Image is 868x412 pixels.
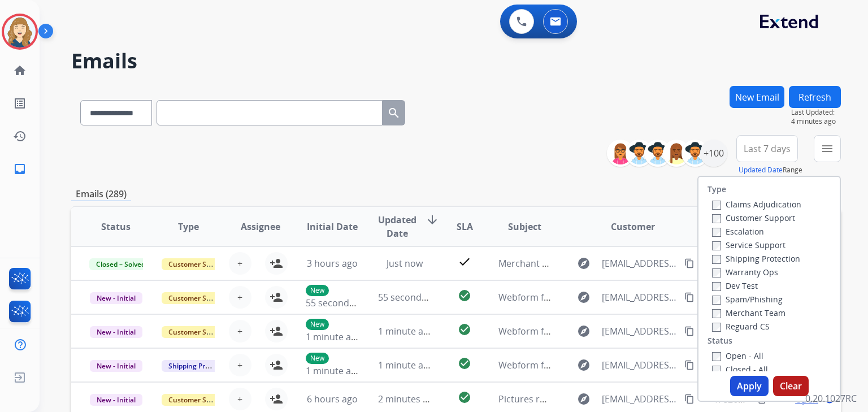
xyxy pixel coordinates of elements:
[458,391,471,404] mat-icon: check_circle
[498,393,619,405] span: Pictures requested for claim
[708,335,732,346] label: Status
[577,290,591,304] mat-icon: explore
[378,325,434,337] span: 1 minute ago
[498,291,754,303] span: Webform from [EMAIL_ADDRESS][DOMAIN_NAME] on [DATE]
[508,220,541,233] span: Subject
[229,252,251,275] button: +
[378,359,434,371] span: 1 minute ago
[306,353,329,364] p: New
[90,360,142,372] span: New - Initial
[730,376,769,396] button: Apply
[602,257,678,270] span: [EMAIL_ADDRESS][DOMAIN_NAME]
[458,323,471,336] mat-icon: check_circle
[457,220,473,233] span: SLA
[458,289,471,302] mat-icon: check_circle
[270,358,283,372] mat-icon: person_add
[13,64,27,77] mat-icon: home
[162,292,235,304] span: Customer Support
[712,253,800,264] label: Shipping Protection
[602,358,678,372] span: [EMAIL_ADDRESS][DOMAIN_NAME]
[270,324,283,338] mat-icon: person_add
[178,220,199,233] span: Type
[739,166,783,175] button: Updated Date
[306,331,362,343] span: 1 minute ago
[307,257,358,270] span: 3 hours ago
[237,392,242,406] span: +
[306,319,329,330] p: New
[684,360,695,370] mat-icon: content_copy
[712,294,783,305] label: Spam/Phishing
[712,364,768,375] label: Closed - All
[712,241,721,250] input: Service Support
[684,394,695,404] mat-icon: content_copy
[90,394,142,406] span: New - Initial
[712,268,721,277] input: Warranty Ops
[71,187,131,201] p: Emails (289)
[602,290,678,304] span: [EMAIL_ADDRESS][DOMAIN_NAME]
[71,50,841,72] h2: Emails
[458,255,471,268] mat-icon: check
[577,392,591,406] mat-icon: explore
[712,212,795,223] label: Customer Support
[684,258,695,268] mat-icon: content_copy
[712,323,721,332] input: Reguard CS
[791,108,841,117] span: Last Updated:
[307,220,358,233] span: Initial Date
[237,324,242,338] span: +
[712,280,758,291] label: Dev Test
[700,140,727,167] div: +100
[162,326,235,338] span: Customer Support
[426,213,439,227] mat-icon: arrow_downward
[684,326,695,336] mat-icon: content_copy
[789,86,841,108] button: Refresh
[602,324,678,338] span: [EMAIL_ADDRESS][DOMAIN_NAME]
[712,240,785,250] label: Service Support
[101,220,131,233] span: Status
[744,146,791,151] span: Last 7 days
[13,97,27,110] mat-icon: list_alt
[708,184,726,195] label: Type
[712,309,721,318] input: Merchant Team
[611,220,655,233] span: Customer
[162,258,235,270] span: Customer Support
[498,325,754,337] span: Webform from [EMAIL_ADDRESS][DOMAIN_NAME] on [DATE]
[378,393,439,405] span: 2 minutes ago
[387,257,423,270] span: Just now
[387,106,401,120] mat-icon: search
[229,354,251,376] button: +
[712,296,721,305] input: Spam/Phishing
[577,324,591,338] mat-icon: explore
[237,358,242,372] span: +
[602,392,678,406] span: [EMAIL_ADDRESS][DOMAIN_NAME]
[712,321,770,332] label: Reguard CS
[712,199,801,210] label: Claims Adjudication
[712,214,721,223] input: Customer Support
[270,290,283,304] mat-icon: person_add
[773,376,809,396] button: Clear
[89,258,152,270] span: Closed – Solved
[684,292,695,302] mat-icon: content_copy
[712,350,763,361] label: Open - All
[378,291,444,303] span: 55 seconds ago
[712,228,721,237] input: Escalation
[162,360,239,372] span: Shipping Protection
[241,220,280,233] span: Assignee
[237,290,242,304] span: +
[13,129,27,143] mat-icon: history
[791,117,841,126] span: 4 minutes ago
[270,392,283,406] mat-icon: person_add
[730,86,784,108] button: New Email
[498,359,754,371] span: Webform from [EMAIL_ADDRESS][DOMAIN_NAME] on [DATE]
[712,282,721,291] input: Dev Test
[306,297,372,309] span: 55 seconds ago
[229,286,251,309] button: +
[270,257,283,270] mat-icon: person_add
[712,255,721,264] input: Shipping Protection
[307,393,358,405] span: 6 hours ago
[229,388,251,410] button: +
[577,257,591,270] mat-icon: explore
[229,320,251,342] button: +
[237,257,242,270] span: +
[458,357,471,370] mat-icon: check_circle
[90,326,142,338] span: New - Initial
